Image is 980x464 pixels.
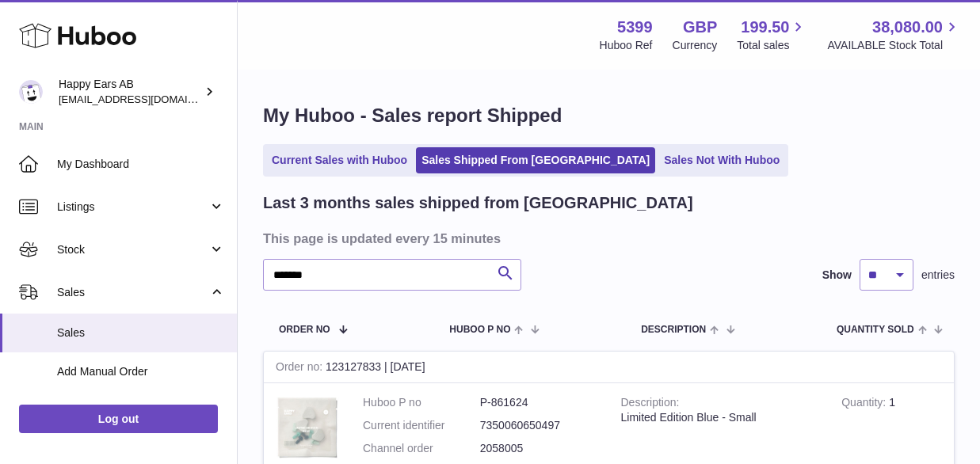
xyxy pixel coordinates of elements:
span: [EMAIL_ADDRESS][DOMAIN_NAME] [59,93,233,105]
span: Quantity Sold [837,325,914,335]
h2: Last 3 months sales shipped from [GEOGRAPHIC_DATA] [263,192,693,214]
a: Log out [19,405,218,433]
span: Sales [57,285,208,300]
dt: Current identifier [363,418,480,433]
dd: P-861624 [480,395,597,410]
a: Current Sales with Huboo [266,147,413,173]
label: Show [822,268,852,283]
span: Huboo P no [449,325,510,335]
strong: GBP [683,17,717,38]
span: Total sales [737,38,807,53]
div: Huboo Ref [600,38,653,53]
span: Description [641,325,706,335]
img: 53991712580477.png [276,395,339,460]
strong: Quantity [841,396,889,413]
strong: Order no [276,360,326,377]
span: 38,080.00 [872,17,943,38]
dd: 2058005 [480,441,597,456]
a: 38,080.00 AVAILABLE Stock Total [827,17,961,53]
div: Currency [673,38,718,53]
span: entries [921,268,955,283]
h3: This page is updated every 15 minutes [263,230,951,247]
span: Stock [57,242,208,257]
span: AVAILABLE Stock Total [827,38,961,53]
dd: 7350060650497 [480,418,597,433]
a: Sales Shipped From [GEOGRAPHIC_DATA] [416,147,655,173]
span: Order No [279,325,330,335]
strong: 5399 [617,17,653,38]
span: 199.50 [741,17,789,38]
span: Listings [57,200,208,215]
span: Sales [57,325,225,340]
a: 199.50 Total sales [737,17,807,53]
span: My Dashboard [57,157,225,172]
a: Sales Not With Huboo [658,147,785,173]
div: 123127833 | [DATE] [264,352,954,383]
div: Limited Edition Blue - Small [621,410,818,425]
h1: My Huboo - Sales report Shipped [263,103,955,128]
dt: Channel order [363,441,480,456]
img: 3pl@happyearsearplugs.com [19,80,43,104]
strong: Description [621,396,680,413]
dt: Huboo P no [363,395,480,410]
div: Happy Ears AB [59,77,201,107]
span: Add Manual Order [57,364,225,379]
